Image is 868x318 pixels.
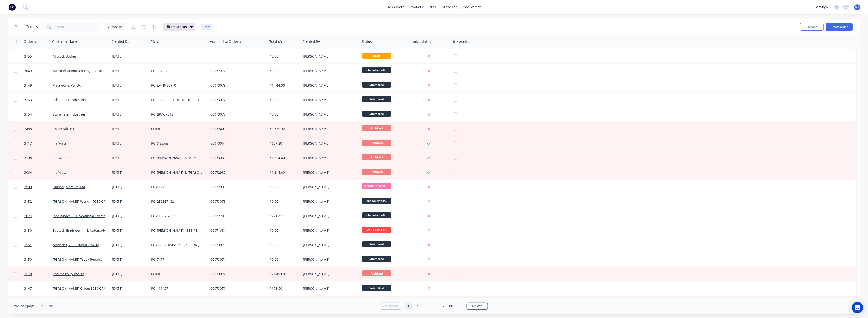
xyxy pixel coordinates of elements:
a: Previous page [380,304,401,308]
div: QUOTE [151,272,204,276]
div: [DATE] [112,97,147,102]
a: Colorcraft Ink [53,126,74,131]
div: PO-LMHNS0910 [151,83,204,88]
div: Accounting Order # [210,39,241,44]
a: 3153 [24,93,53,107]
div: PO-[PERSON_NAME] & [PERSON_NAME]??? | [PERSON_NAME] [151,155,204,160]
a: Jump forward [430,303,438,310]
div: $1,214.40 [270,170,298,175]
a: 3108 [24,151,53,165]
span: Archived [362,140,391,146]
div: Inv emailed [453,39,472,44]
a: 3147 [24,281,53,296]
span: 3153 [24,97,32,102]
a: Unison Joints Pty Ltd [53,185,85,189]
div: $0.00 [270,257,298,262]
span: Archived [362,154,391,160]
span: 3130 [24,228,32,233]
a: Jila Water [53,170,68,175]
a: Next page [467,304,488,308]
div: QUOTE [151,126,204,131]
div: 00073033 [210,155,263,160]
div: [DATE] [112,286,147,291]
span: POWDERCOATING/S... [362,183,391,189]
div: $0.00 [270,54,298,59]
div: [PERSON_NAME] [303,97,356,102]
span: Next [472,304,480,308]
span: Draft [362,53,391,59]
div: $21,450.00 [270,272,298,276]
span: 2909 [24,185,32,189]
div: 00072795 [210,214,263,218]
div: [PERSON_NAME] [303,243,356,247]
span: LASER CUTTING [362,227,391,233]
div: 00073071 [210,286,263,291]
a: 3130 [24,223,53,238]
img: Factory [9,4,16,11]
a: InnerSpace QLD Seating & Systems Pty Ltd [53,214,120,218]
a: dashboard [385,4,407,11]
span: 3149 [24,83,32,88]
div: 00072405 [210,126,263,131]
button: Filters:Status [163,23,195,31]
div: [DATE] [112,141,147,146]
div: [DATE] [112,243,147,247]
div: $176.00 [270,286,298,291]
span: Submitted [362,256,391,262]
div: [PERSON_NAME] [303,228,356,233]
div: [PERSON_NAME] [303,126,356,131]
div: [PERSON_NAME] [303,54,356,59]
div: 00073072 [210,272,263,276]
div: PO-Sissons [151,141,204,146]
div: purchasing [439,4,460,11]
a: Stonegate Industries [53,112,86,116]
span: jobs collected/... [362,67,391,73]
span: 3064 [24,170,32,175]
a: 2488 [24,122,53,136]
button: Options [800,23,824,31]
span: 3117 [24,141,32,146]
a: 3064 [24,165,53,180]
div: [PERSON_NAME] [303,257,356,262]
div: $0.00 [270,68,298,73]
div: [DATE] [112,68,147,73]
div: 00072833 [210,185,263,189]
div: products [407,4,426,11]
span: MA [855,5,860,9]
a: Jila Water [53,141,68,145]
div: [DATE] [112,199,147,204]
div: [DATE] [112,185,147,189]
ul: Pagination [378,303,490,310]
button: Create order [826,23,853,31]
a: 3151 [24,238,53,252]
span: Submitted [362,111,391,117]
span: Filters: Status [165,24,187,29]
div: [DATE] [112,112,147,117]
div: [PERSON_NAME] [303,68,356,73]
div: Order # [24,39,36,44]
span: Submitted [362,82,391,88]
div: 00073078 [210,112,263,117]
div: PO-*18678-05* [151,214,204,218]
div: $1,214.40 [270,155,298,160]
span: 3150 [24,257,32,262]
div: [PERSON_NAME] [303,199,356,204]
div: 00072972 [210,68,263,73]
div: [PERSON_NAME] [303,155,356,160]
div: Total ($) [269,39,282,44]
span: jobs collected/... [362,198,391,204]
a: Page 1 is your current page [405,303,412,310]
div: PO-111427 [151,286,204,291]
a: 3149 [24,78,53,92]
a: Ausroad Manufacturing Pty Ltd [53,68,102,73]
div: [DATE] [112,228,147,233]
div: 00072989 [210,170,263,175]
div: [DATE] [112,214,147,218]
div: [PERSON_NAME] [303,83,356,88]
span: Archived [362,270,391,276]
div: Status [362,39,372,44]
a: Page 88 [448,303,455,310]
input: Search... [55,22,101,32]
div: PO-102528 [151,68,204,73]
div: Created Date [112,39,132,44]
